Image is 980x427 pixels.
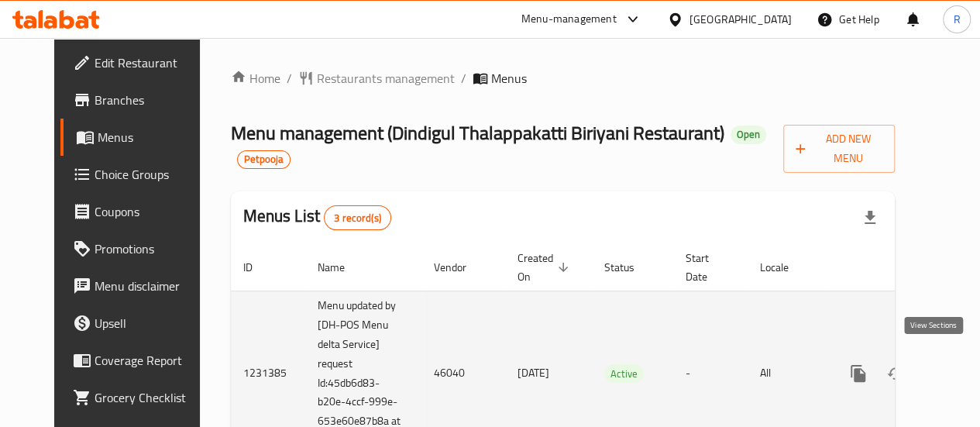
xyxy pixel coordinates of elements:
[95,165,205,184] span: Choice Groups
[95,277,205,295] span: Menu disclaimer
[518,249,573,286] span: Created On
[95,53,205,72] span: Edit Restaurant
[317,69,455,88] span: Restaurants management
[461,69,466,88] li: /
[689,11,792,28] div: [GEOGRAPHIC_DATA]
[231,69,280,88] a: Home
[60,305,218,342] a: Upsell
[521,10,617,29] div: Menu-management
[98,128,205,146] span: Menus
[95,351,205,370] span: Coverage Report
[325,211,390,226] span: 3 record(s)
[95,239,205,258] span: Promotions
[731,126,766,144] div: Open
[60,156,218,193] a: Choice Groups
[604,258,655,277] span: Status
[60,193,218,230] a: Coupons
[60,230,218,267] a: Promotions
[231,69,895,88] nav: breadcrumb
[877,355,914,392] button: Change Status
[60,379,218,416] a: Grocery Checklist
[95,388,205,407] span: Grocery Checklist
[60,44,218,81] a: Edit Restaurant
[686,249,729,286] span: Start Date
[760,258,809,277] span: Locale
[434,258,487,277] span: Vendor
[238,153,290,166] span: Petpooja
[318,258,365,277] span: Name
[324,205,391,230] div: Total records count
[298,69,455,88] a: Restaurants management
[840,355,877,392] button: more
[95,91,205,109] span: Branches
[604,364,644,383] div: Active
[231,115,724,150] span: Menu management ( Dindigul Thalappakatti Biriyani Restaurant )
[287,69,292,88] li: /
[491,69,527,88] span: Menus
[851,199,889,236] div: Export file
[60,119,218,156] a: Menus
[731,128,766,141] span: Open
[95,314,205,332] span: Upsell
[604,365,644,383] span: Active
[95,202,205,221] span: Coupons
[518,363,549,383] span: [DATE]
[783,125,895,173] button: Add New Menu
[60,342,218,379] a: Coverage Report
[243,205,391,230] h2: Menus List
[796,129,882,168] span: Add New Menu
[60,81,218,119] a: Branches
[60,267,218,305] a: Menu disclaimer
[243,258,273,277] span: ID
[953,11,960,28] span: R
